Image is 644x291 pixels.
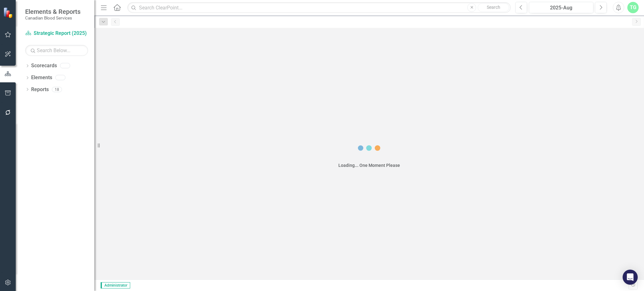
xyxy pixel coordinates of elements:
button: Search [478,3,509,12]
small: Canadian Blood Services [25,15,80,20]
input: Search ClearPoint... [127,2,511,13]
button: 2025-Aug [529,2,593,13]
a: Elements [31,74,52,81]
a: Scorecards [31,62,57,69]
div: 2025-Aug [531,4,591,12]
div: 18 [52,87,62,92]
input: Search Below... [25,45,88,56]
span: Elements & Reports [25,8,80,15]
span: Search [487,5,500,10]
a: Reports [31,86,49,93]
a: Strategic Report (2025) [25,30,88,37]
div: Loading... One Moment Please [338,162,400,168]
span: Administrator [101,282,130,288]
button: TG [627,2,639,13]
div: Open Intercom Messenger [623,270,638,285]
img: ClearPoint Strategy [3,7,14,19]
